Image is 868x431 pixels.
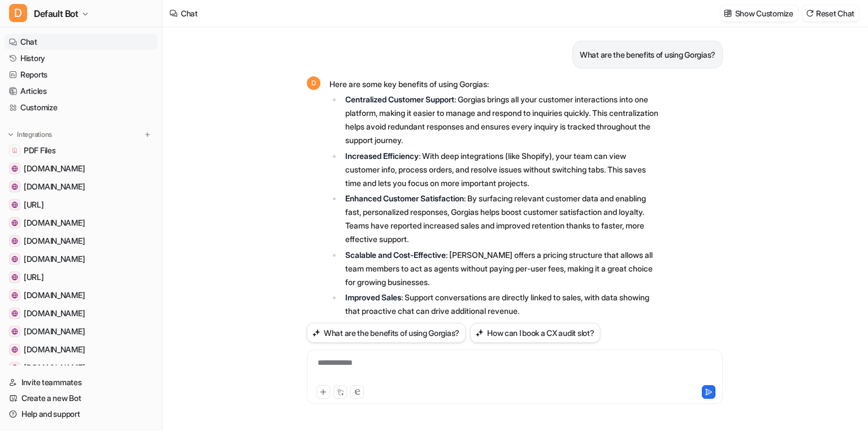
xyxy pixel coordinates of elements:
img: meet.google.com [11,328,18,335]
p: What are the benefits of using Gorgias? [580,48,715,62]
span: [DOMAIN_NAME] [24,181,85,192]
img: reset [806,9,814,18]
a: dashboard.eesel.ai[URL] [5,197,158,213]
span: [DOMAIN_NAME] [24,344,85,355]
span: D [307,76,320,90]
strong: Improved Sales [345,292,401,302]
a: www.example.com[DOMAIN_NAME] [5,342,158,357]
a: www.atlassian.com[DOMAIN_NAME] [5,179,158,195]
p: Here are some key benefits of using Gorgias: [329,77,660,91]
a: amplitude.com[DOMAIN_NAME] [5,215,158,231]
img: faq.heartandsoil.co [11,364,18,371]
a: Invite teammates [5,374,158,390]
a: www.figma.com[DOMAIN_NAME] [5,251,158,267]
span: [DOMAIN_NAME] [24,326,85,337]
img: amplitude.com [11,219,18,226]
a: PDF FilesPDF Files [5,143,158,158]
img: github.com [11,310,18,317]
a: Chat [5,34,158,50]
img: expand menu [7,131,15,139]
span: Default Bot [34,6,79,21]
a: gorgiasio.webflow.io[DOMAIN_NAME] [5,161,158,176]
a: faq.heartandsoil.co[DOMAIN_NAME] [5,360,158,376]
img: dashboard.eesel.ai [11,201,18,208]
span: [DOMAIN_NAME] [24,163,85,174]
img: mail.google.com [11,292,18,299]
a: History [5,50,158,66]
span: [URL] [24,271,44,283]
a: Customize [5,100,158,115]
span: [DOMAIN_NAME] [24,290,85,301]
a: www.eesel.ai[URL] [5,269,158,285]
a: Create a new Bot [5,390,158,406]
span: [DOMAIN_NAME] [24,235,85,247]
img: www.eesel.ai [11,274,18,281]
a: Articles [5,83,158,99]
a: github.com[DOMAIN_NAME] [5,305,158,321]
img: PDF Files [11,147,18,154]
strong: Centralized Customer Support [345,94,454,104]
a: chatgpt.com[DOMAIN_NAME] [5,233,158,249]
button: Reset Chat [802,5,859,21]
span: [DOMAIN_NAME] [24,362,85,373]
button: Show Customize [721,5,798,21]
button: How can I book a CX audit slot? [470,323,600,343]
p: : By surfacing relevant customer data and enabling fast, personalized responses, Gorgias helps bo... [345,192,660,246]
div: Chat [181,7,198,19]
img: www.example.com [11,346,18,353]
img: customize [724,9,732,18]
p: : [PERSON_NAME] offers a pricing structure that allows all team members to act as agents without ... [345,248,660,289]
button: What are the benefits of using Gorgias? [307,323,466,343]
img: menu_add.svg [144,131,151,139]
p: : Support conversations are directly linked to sales, with data showing that proactive chat can d... [345,291,660,318]
img: chatgpt.com [11,238,18,244]
img: www.figma.com [11,256,18,262]
span: [DOMAIN_NAME] [24,308,85,319]
button: Integrations [5,129,55,140]
img: www.atlassian.com [11,183,18,190]
a: meet.google.com[DOMAIN_NAME] [5,324,158,339]
p: Show Customize [735,7,793,19]
span: D [9,4,27,22]
strong: Increased Efficiency [345,151,419,161]
strong: Scalable and Cost-Effective [345,250,446,260]
span: [DOMAIN_NAME] [24,253,85,265]
a: Reports [5,67,158,83]
p: : With deep integrations (like Shopify), your team can view customer info, process orders, and re... [345,149,660,190]
span: [URL] [24,199,44,210]
p: : Gorgias brings all your customer interactions into one platform, making it easier to manage and... [345,93,660,147]
p: Integrations [17,130,52,139]
span: PDF Files [24,145,55,156]
span: [DOMAIN_NAME] [24,217,85,229]
a: mail.google.com[DOMAIN_NAME] [5,287,158,303]
strong: Enhanced Customer Satisfaction [345,193,464,203]
a: Help and support [5,406,158,422]
img: gorgiasio.webflow.io [11,165,18,172]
